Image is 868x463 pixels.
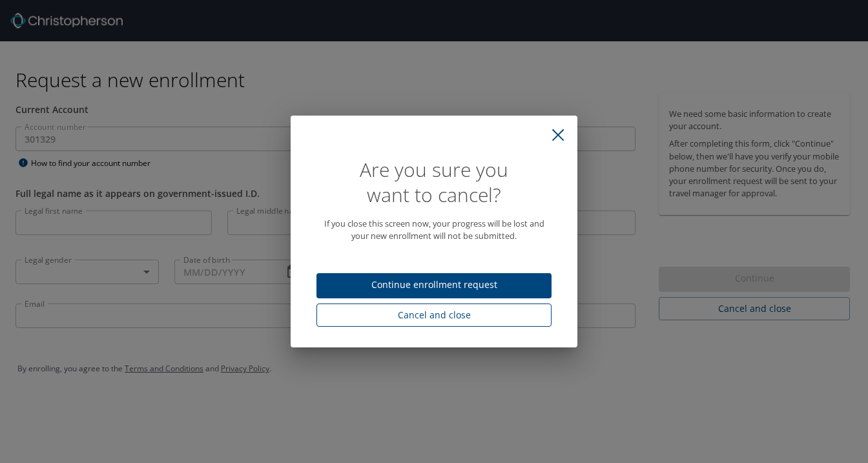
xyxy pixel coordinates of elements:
p: If you close this screen now, your progress will be lost and your new enrollment will not be subm... [316,218,552,242]
button: Cancel and close [316,304,552,327]
span: Continue enrollment request [327,277,541,293]
span: Cancel and close [327,307,541,324]
button: close [544,121,572,149]
button: Continue enrollment request [316,273,552,298]
h1: Are you sure you want to cancel? [316,157,552,207]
